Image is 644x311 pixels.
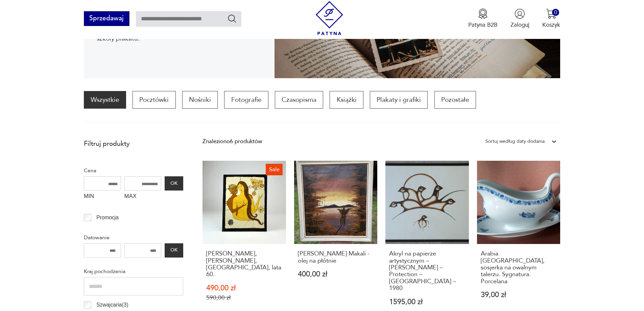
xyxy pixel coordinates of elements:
[165,243,183,258] button: OK
[481,291,557,298] p: 39,00 zł
[542,8,560,29] button: 0Koszyk
[84,191,121,203] label: MIN
[552,9,559,16] div: 0
[485,137,545,146] div: Sortuj według daty dodania
[275,91,323,109] a: Czasopisma
[468,8,498,29] button: Patyna B2B
[206,294,282,301] p: 590,00 zł
[478,8,488,19] img: Ikona medalu
[84,91,126,109] a: Wszystkie
[481,250,557,285] h3: Arabia [GEOGRAPHIC_DATA], sosjerka na owalnym talerzu. Sygnatura. Porcelana
[312,1,347,35] img: Patyna - sklep z meblami i dekoracjami vintage
[389,298,465,306] p: 1595,00 zł
[84,166,183,175] p: Cena
[202,137,262,146] div: Znaleziono 6 produktów
[227,14,237,23] button: Szukaj
[84,139,183,148] p: Filtruj produkty
[224,91,268,109] a: Fotografie
[84,11,129,26] button: Sprzedawaj
[510,21,529,29] p: Zaloguj
[468,21,498,29] p: Patyna B2B
[133,91,175,109] a: Pocztówki
[542,21,560,29] p: Koszyk
[515,8,525,19] img: Ikonka użytkownika
[468,8,498,29] a: Ikona medaluPatyna B2B
[434,91,476,109] a: Pozostałe
[298,250,374,264] h3: [PERSON_NAME] Makali - olej na płótnie
[124,191,162,203] label: MAX
[206,250,282,278] h3: [PERSON_NAME], [PERSON_NAME], [GEOGRAPHIC_DATA], lata 60.
[96,301,128,309] p: Szwajcaria ( 3 )
[330,91,363,109] a: Książki
[165,176,183,191] button: OK
[389,250,465,292] h3: Akryl na papierze artystycznym – [PERSON_NAME] – Protection – [GEOGRAPHIC_DATA] – 1980
[96,213,119,222] p: Promocja
[84,16,129,22] a: Sprzedawaj
[84,267,183,276] p: Kraj pochodzenia
[546,8,556,19] img: Ikona koszyka
[206,285,282,292] p: 490,00 zł
[510,8,529,29] button: Zaloguj
[370,91,428,109] a: Plakaty i grafiki
[298,271,374,278] p: 400,00 zł
[84,233,183,242] p: Datowanie
[182,91,218,109] a: Nośniki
